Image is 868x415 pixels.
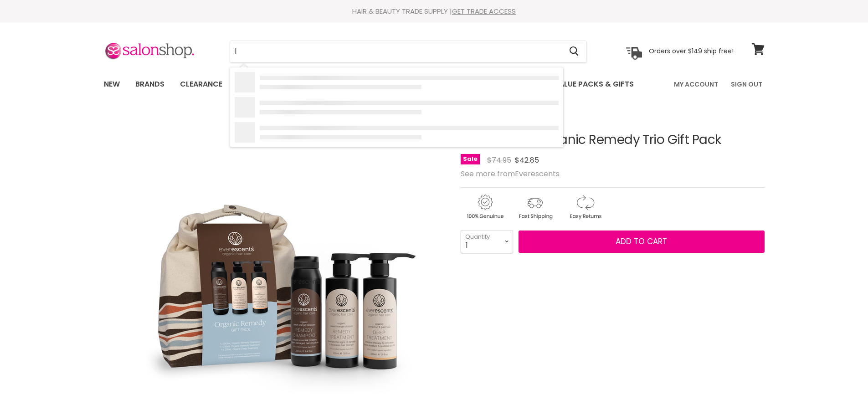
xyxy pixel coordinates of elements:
a: Value Packs & Gifts [547,75,641,94]
span: $74.95 [487,155,511,165]
span: Sale [461,154,480,164]
a: My Account [668,75,724,94]
h1: Everescents Organic Remedy Trio Gift Pack [461,133,765,147]
span: Add to cart [616,236,667,247]
select: Quantity [461,230,513,253]
button: Search [562,41,586,62]
a: Clearance [173,75,229,94]
a: Everescents [515,169,560,179]
button: Add to cart [519,231,765,253]
div: HAIR & BEAUTY TRADE SUPPLY | [92,7,776,16]
span: See more from [461,169,560,179]
ul: Main menu [97,71,655,97]
a: GET TRADE ACCESS [452,6,516,16]
a: New [97,75,127,94]
img: returns.gif [561,193,609,221]
span: $42.85 [515,155,539,165]
a: Brands [128,75,171,94]
iframe: Gorgias live chat messenger [822,372,859,406]
a: Sign Out [725,75,768,94]
p: Orders over $149 ship free! [649,47,734,55]
img: shipping.gif [511,193,559,221]
nav: Main [92,71,776,97]
img: genuine.gif [461,193,509,221]
form: Product [230,41,587,62]
input: Search [230,41,562,62]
